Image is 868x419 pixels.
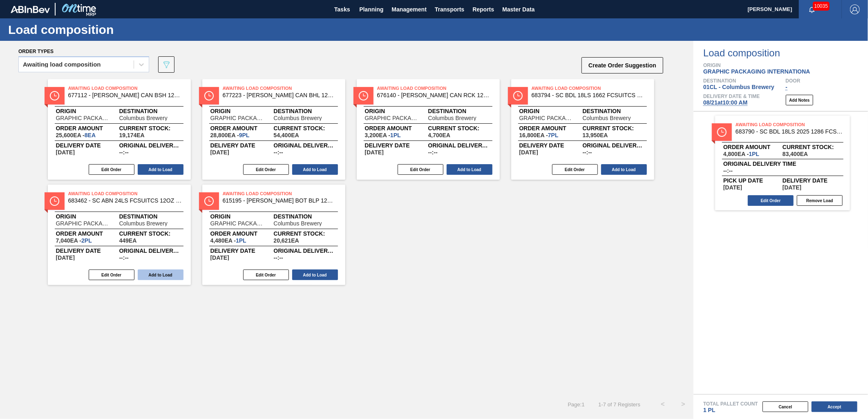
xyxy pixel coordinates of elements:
button: Notifications [799,4,825,15]
span: Origin [210,109,274,114]
span: ,83,400,EA [783,151,808,157]
span: Order amount [723,145,783,149]
span: 08/21 at 10:00 AM [703,99,747,106]
img: status [513,91,523,100]
span: 01CL - Columbus Brewery [703,84,774,90]
span: ,13,950,EA, [583,132,608,138]
span: Columbus Brewery [274,221,322,226]
img: status [717,127,727,137]
span: --:-- [583,149,592,155]
button: Add to Load [292,270,338,280]
span: 16,800EA-7PL [519,132,559,138]
span: Load composition [703,48,868,58]
span: Destination [274,109,337,114]
span: Delivery Date & Time [703,94,760,99]
span: Original delivery time [119,248,183,253]
span: --:-- [723,168,733,174]
span: Management [391,4,427,14]
span: Awaiting Load Composition [68,189,183,198]
span: Original delivery time [583,143,646,148]
button: Edit Order [552,164,598,175]
span: GRAPHIC PACKAGING INTERNATIONA [519,115,575,121]
span: Delivery Date [56,143,119,148]
span: --:-- [119,255,129,261]
span: Delivery Date [365,143,428,148]
h1: Load composition [8,25,153,34]
span: - [786,84,788,90]
button: Edit Order [89,164,134,175]
span: 25,600EA-8EA [56,132,96,138]
span: ,20,621,EA, [274,238,299,243]
button: > [673,394,694,415]
span: Destination [119,109,183,114]
span: 28,800EA-9PL [210,132,250,138]
span: 7,040EA-2PL [56,238,92,243]
span: Origin [703,63,868,68]
button: Add Notes [786,95,813,105]
span: Current Stock: [428,126,492,131]
span: Columbus Brewery [583,115,631,121]
span: Columbus Brewery [119,221,168,226]
button: Edit Order [398,164,443,175]
span: ,449,EA, [119,238,137,243]
span: Pick up Date [723,178,783,183]
span: 08/22/2025 [56,149,75,155]
span: Destination [703,78,786,83]
span: Columbus Brewery [119,115,168,121]
span: statusAwaiting Load Composition615195 - [PERSON_NAME] BOT BLP 12OZ SNUG 12/12 12OZ BOT 11OriginGR... [202,185,345,285]
span: statusAwaiting Load Composition677223 - [PERSON_NAME] CAN BHL 12OZ OUTDOORS TWNSTK 30/12OriginGRA... [202,79,345,180]
button: Edit Order [89,270,134,280]
span: Current Stock: [119,231,183,236]
span: Planning [359,4,383,14]
span: Columbus Brewery [274,115,322,121]
span: 677112 - CARR CAN BSH 12OZ TWNSTK 30/12 CAN 0724 [68,92,183,98]
span: Original delivery time [274,143,337,148]
span: Origin [210,214,274,219]
span: Awaiting Load Composition [377,84,492,92]
span: Delivery Date [56,248,119,253]
span: statusAwaiting Load Composition676140 - [PERSON_NAME] CAN RCK 12OZ TWNSTK 30/12 CAN 0222OriginGRA... [357,79,500,180]
span: 683462 - SC ABN 24LS FCSUITCS 12OZ 0822 BEER GEN [68,198,183,204]
span: Master Data [502,4,535,14]
span: GRAPHIC PACKAGING INTERNATIONA [703,68,810,75]
span: Delivery Date [519,143,583,148]
span: Tasks [333,4,351,14]
button: Add to Load [292,164,338,175]
button: Edit Order [243,270,289,280]
span: Order amount [210,231,274,236]
span: Awaiting Load Composition [68,84,183,92]
span: Delivery Date [210,143,274,148]
span: 615195 - CARR BOT BLP 12OZ SNUG 12/12 12OZ BOT 11 [223,198,337,204]
span: ,54,400,EA, [274,132,299,138]
span: 08/22/2025 [365,149,384,155]
span: 08/20/2025 [210,255,229,261]
button: Add to Load [138,164,183,175]
span: Current Stock: [119,126,183,131]
button: Cancel [763,401,808,412]
span: ,19,174,EA, [119,132,145,138]
span: GRAPHIC PACKAGING INTERNATIONA [56,115,111,121]
img: status [204,91,214,100]
span: ,08/20/2025 [723,185,742,190]
span: Origin [519,109,583,114]
span: 1,PL [236,237,246,244]
img: status [204,196,214,206]
span: Origin [56,214,119,219]
span: 9,PL [239,132,250,138]
span: ,4,700,EA, [428,132,451,138]
span: Destination [119,214,183,219]
span: 4,800EA-1PL [723,151,759,157]
span: --:-- [274,255,283,261]
span: Awaiting Load Composition [223,84,337,92]
span: 08/22/2025 [519,149,538,155]
img: status [50,196,59,206]
span: Destination [274,214,337,219]
span: Order types [18,49,54,54]
span: Order amount [519,126,583,131]
span: 683790 - SC BDL 18LS 2025 1286 FCSUITCS 12OZ 1286 [736,129,843,135]
span: --:-- [274,149,283,155]
button: Edit Order [748,195,794,206]
div: Awaiting load composition [23,62,101,67]
span: 1,PL [749,151,760,157]
span: --:-- [428,149,438,155]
